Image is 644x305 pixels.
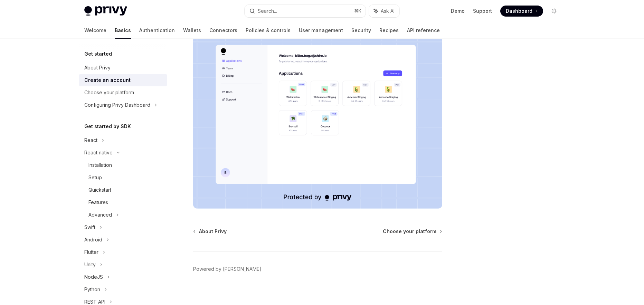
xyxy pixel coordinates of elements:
a: Features [79,196,167,209]
a: User management [299,22,343,39]
button: Ask AI [369,5,399,17]
div: Features [88,198,108,207]
div: Create an account [84,76,131,84]
h5: Get started [84,50,112,58]
a: Choose your platform [79,86,167,99]
div: Swift [84,223,95,231]
a: About Privy [79,61,167,74]
div: Python [84,285,100,294]
a: Demo [451,8,465,15]
a: Policies & controls [246,22,291,39]
button: Toggle dark mode [549,6,560,17]
a: Basics [115,22,131,39]
a: Support [473,8,492,15]
span: Ask AI [381,8,395,15]
div: Installation [88,161,112,169]
a: Welcome [84,22,106,39]
div: About Privy [84,64,111,72]
a: Create an account [79,74,167,86]
div: Quickstart [88,186,111,194]
button: Search...⌘K [245,5,366,17]
div: Android [84,236,102,244]
a: Dashboard [500,6,543,17]
a: Authentication [139,22,175,39]
div: NodeJS [84,273,103,281]
div: Setup [88,173,102,182]
a: Wallets [183,22,201,39]
a: Recipes [379,22,399,39]
div: React native [84,149,113,157]
img: images/Dash.png [193,31,442,209]
img: light logo [84,6,127,16]
a: Connectors [209,22,237,39]
a: About Privy [194,228,227,235]
a: Setup [79,171,167,184]
span: ⌘ K [354,8,361,14]
a: Security [351,22,371,39]
div: Unity [84,260,96,269]
span: Dashboard [506,8,532,15]
span: Choose your platform [383,228,436,235]
a: API reference [407,22,440,39]
div: React [84,136,97,144]
a: Powered by [PERSON_NAME] [193,266,262,273]
div: Flutter [84,248,98,256]
h5: Get started by SDK [84,122,131,131]
div: Advanced [88,211,112,219]
a: Installation [79,159,167,171]
div: Choose your platform [84,88,134,97]
a: Choose your platform [383,228,442,235]
span: About Privy [199,228,227,235]
a: Quickstart [79,184,167,196]
div: Search... [258,7,277,15]
div: Configuring Privy Dashboard [84,101,150,109]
